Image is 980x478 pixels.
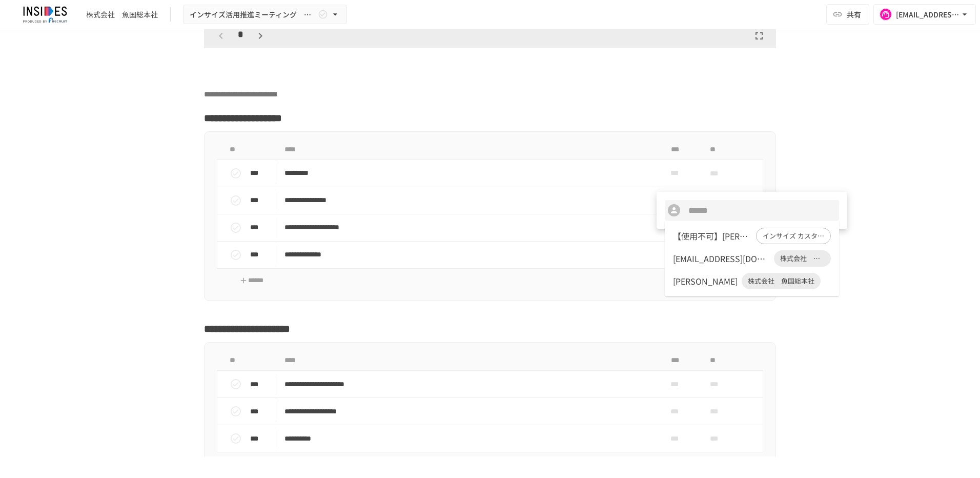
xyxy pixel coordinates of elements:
[673,230,752,242] div: 【使用不可】[PERSON_NAME]
[774,253,831,264] span: 株式会社 魚国総本社
[757,231,831,241] span: インサイズ カスタマーサクセス
[673,252,770,265] div: [EMAIL_ADDRESS][DOMAIN_NAME]
[673,275,738,287] div: [PERSON_NAME]
[742,276,821,286] span: 株式会社 魚国総本社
